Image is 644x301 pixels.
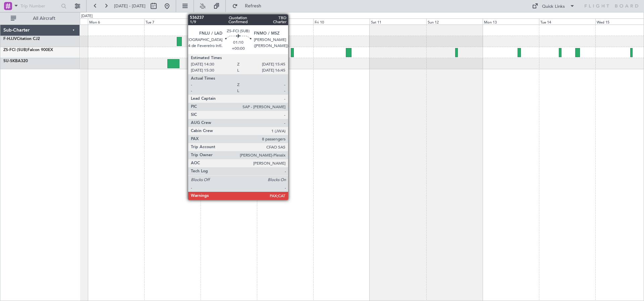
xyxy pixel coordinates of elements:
div: Mon 13 [483,18,539,25]
a: ZS-FCI (SUB)Falcon 900EX [3,48,53,52]
div: Quick Links [542,3,565,10]
div: Tue 14 [539,18,595,25]
button: Quick Links [529,1,578,11]
a: SU-SKBA320 [3,59,28,63]
span: SU-SKB [3,59,18,63]
span: Refresh [239,4,267,8]
span: ZS-FCI (SUB) [3,48,28,52]
span: [DATE] - [DATE] [114,3,146,9]
span: All Aircraft [17,16,71,21]
span: F-HJJV [3,37,17,41]
div: Mon 6 [88,18,144,25]
div: [DATE] [81,13,93,19]
a: F-HJJVCitation CJ2 [3,37,40,41]
button: Refresh [229,1,269,11]
div: Sat 11 [370,18,426,25]
div: Sun 12 [426,18,483,25]
div: Wed 8 [201,18,257,25]
button: All Aircraft [7,13,73,24]
input: Trip Number [20,1,59,11]
div: Tue 7 [144,18,201,25]
div: Fri 10 [313,18,370,25]
div: Thu 9 [257,18,313,25]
